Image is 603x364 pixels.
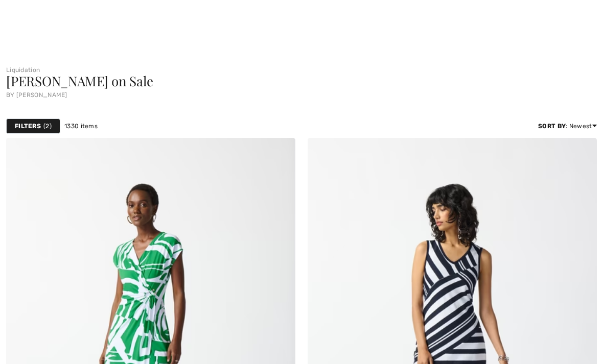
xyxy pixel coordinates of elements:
div: : Newest [538,122,597,131]
iframe: Opens a widget where you can find more information [537,333,593,359]
span: 2 [43,122,52,131]
strong: Sort By [538,123,566,130]
div: by [PERSON_NAME] [6,92,597,98]
span: [PERSON_NAME] on Sale [6,72,153,90]
strong: Filters [15,122,41,131]
a: Liquidation [6,66,40,74]
span: 1330 items [64,122,98,131]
